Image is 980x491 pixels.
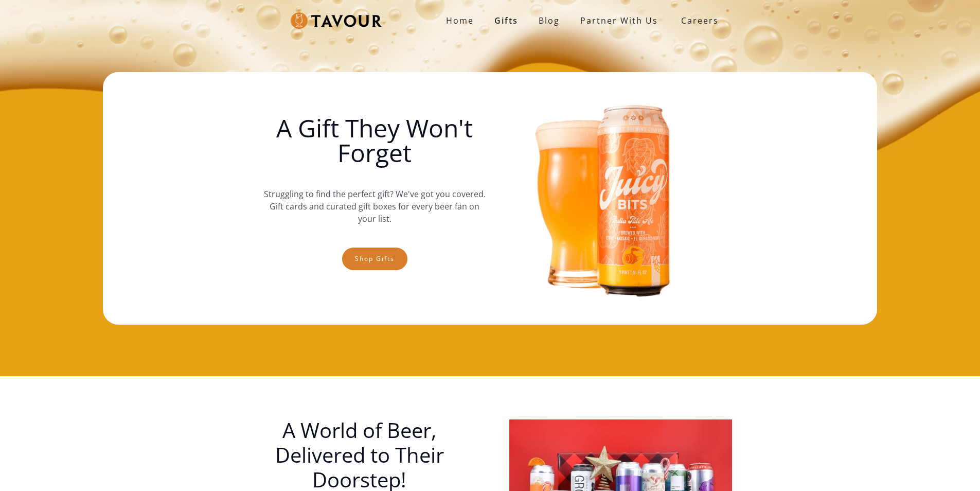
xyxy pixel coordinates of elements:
p: Struggling to find the perfect gift? We've got you covered. Gift cards and curated gift boxes for... [263,178,486,235]
h1: A Gift They Won't Forget [263,116,486,165]
a: Careers [668,6,726,35]
a: Home [436,10,484,31]
strong: Careers [681,10,719,31]
a: Blog [528,10,570,31]
a: Gifts [484,10,528,31]
a: Shop gifts [342,248,407,270]
strong: Home [446,15,474,26]
a: partner with us [570,10,668,31]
